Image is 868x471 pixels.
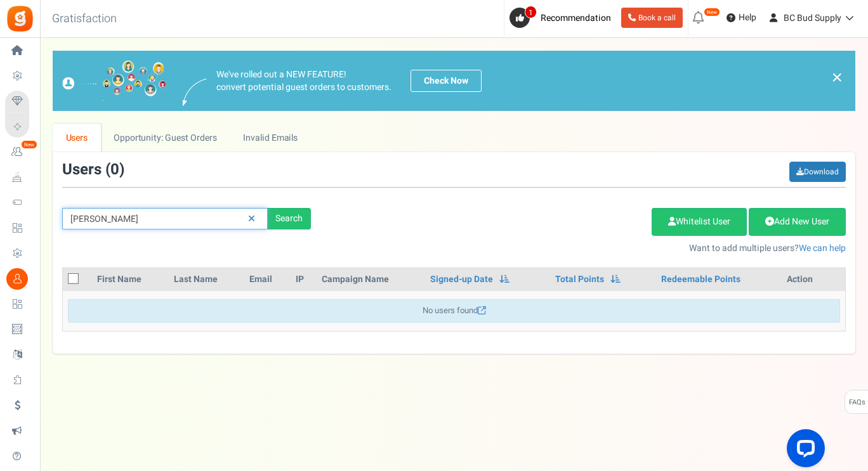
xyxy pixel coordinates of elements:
em: New [704,8,720,16]
span: FAQs [848,390,865,415]
a: We can help [799,242,846,255]
a: Invalid Emails [230,124,311,152]
a: Total Points [555,273,604,286]
span: Help [735,11,756,24]
a: Opportunity: Guest Orders [101,124,230,152]
span: 1 [525,6,537,18]
a: Check Now [411,70,482,92]
th: Email [244,268,291,291]
div: Search [268,208,311,229]
img: images [183,79,207,106]
a: Book a call [621,8,683,28]
img: images [62,60,167,101]
span: BC Bud Supply [784,11,841,25]
a: Signed-up Date [430,273,493,286]
th: Last Name [169,268,244,291]
h3: Users ( ) [62,162,124,178]
a: × [831,70,843,85]
th: Action [782,268,845,291]
em: New [21,140,37,149]
p: We've rolled out a NEW FEATURE! convert potential guest orders to customers. [216,68,391,94]
a: New [5,141,34,163]
a: Reset [242,208,261,230]
input: Search by email or name [62,208,268,229]
span: 0 [110,158,119,181]
h3: Gratisfaction [38,6,131,32]
th: IP [291,268,317,291]
a: 1 Recommendation [510,8,616,28]
a: Whitelist User [652,208,747,236]
img: Gratisfaction [6,4,34,33]
p: Want to add multiple users? [330,242,846,255]
a: Redeemable Points [661,273,740,286]
th: First Name [92,268,169,291]
a: Download [789,162,846,182]
a: Add New User [749,208,846,236]
div: No users found [68,299,840,323]
a: Users [53,124,101,152]
th: Campaign Name [317,268,425,291]
a: Help [721,8,761,28]
span: Recommendation [541,11,611,25]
